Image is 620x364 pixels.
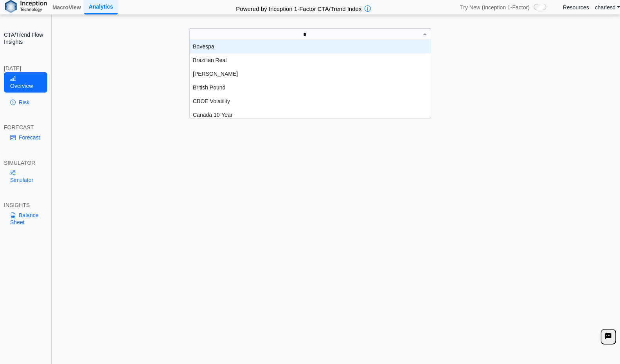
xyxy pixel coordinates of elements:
[563,4,589,11] a: Resources
[190,40,431,118] div: grid
[4,96,47,109] a: Risk
[49,1,84,14] a: MacroView
[190,40,431,54] div: Bovespa
[54,88,618,96] h3: Please Select an Asset to Start
[233,2,365,13] h2: Powered by Inception 1-Factor CTA/Trend Index
[190,54,431,67] div: Brazilian Real
[460,4,530,11] span: Try New (Inception 1-Factor)
[190,108,431,122] div: Canada 10-Year
[4,166,47,187] a: Simulator
[4,209,47,229] a: Balance Sheet
[190,81,431,95] div: British Pound
[4,72,47,93] a: Overview
[55,60,617,64] h5: Positioning data updated at previous day close; Price and Flow estimates updated intraday (15-min...
[190,67,431,81] div: [PERSON_NAME]
[4,202,47,209] div: INSIGHTS
[4,31,47,45] h2: CTA/Trend Flow Insights
[190,95,431,108] div: CBOE Volatility
[4,159,47,166] div: SIMULATOR
[4,65,47,72] div: [DATE]
[4,124,47,131] div: FORECAST
[595,4,620,11] a: charlesd
[4,131,47,144] a: Forecast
